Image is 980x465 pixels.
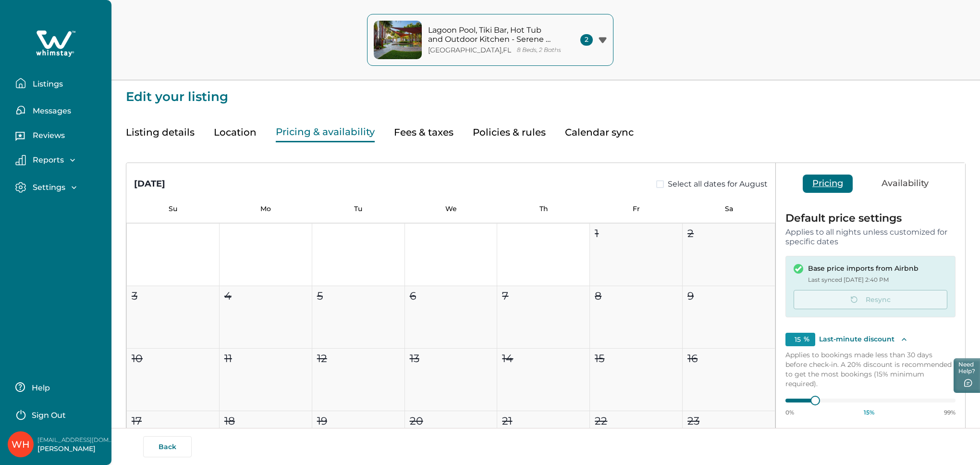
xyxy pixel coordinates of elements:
div: [DATE] [134,177,165,190]
button: Listing details [126,123,195,142]
button: Pricing & availability [276,123,375,142]
span: Select all dates for August [668,178,768,190]
p: Sign Out [32,411,66,420]
p: Edit your listing [126,80,966,103]
button: property-coverLagoon Pool, Tiki Bar, Hot Tub and Outdoor Kitchen - Serene Oasis[GEOGRAPHIC_DATA],... [367,14,613,66]
p: Applies to all nights unless customized for specific dates [785,227,955,246]
p: Su [126,205,219,213]
button: Resync [794,290,947,309]
button: Back [143,436,192,457]
p: [GEOGRAPHIC_DATA] , FL [428,46,511,54]
button: Calendar sync [565,123,634,142]
p: Sa [683,205,775,213]
p: 99% [944,409,955,416]
p: Lagoon Pool, Tiki Bar, Hot Tub and Outdoor Kitchen - Serene Oasis [428,25,558,44]
button: Fees & taxes [394,123,453,142]
button: Availability [872,175,938,193]
p: Default price settings [785,213,955,224]
p: Applies to bookings made less than 30 days before check-in. A 20% discount is recommended to get ... [785,350,955,389]
button: Reviews [15,127,104,147]
img: property-cover [374,21,422,59]
p: [EMAIL_ADDRESS][DOMAIN_NAME] [37,435,114,445]
p: Base price imports from Airbnb [808,264,919,274]
p: We [404,205,497,213]
p: Fr [590,205,683,213]
div: Whimstay Host [12,433,30,456]
p: [PERSON_NAME] [37,444,114,454]
button: Help [15,377,100,397]
p: Reviews [30,131,65,140]
p: Reports [30,155,64,165]
button: Reports [15,155,104,165]
p: Last-minute discount [819,335,894,344]
p: Settings [30,183,65,192]
p: Mo [219,205,312,213]
p: Th [497,205,590,213]
button: Listings [15,74,104,93]
button: Location [214,123,257,142]
button: Toggle description [898,334,910,345]
p: Last synced [DATE] 2:40 PM [808,275,919,285]
button: Pricing [803,175,853,193]
p: Tu [312,205,404,213]
p: Messages [30,106,71,116]
p: 8 Beds, 2 Baths [517,47,561,54]
button: Messages [15,101,104,120]
p: Help [29,383,50,393]
span: 2 [580,34,593,46]
p: 0% [785,409,794,416]
button: Sign Out [15,404,100,424]
p: Listings [30,79,63,89]
p: 15 % [864,409,874,416]
button: Policies & rules [473,123,546,142]
button: Settings [15,182,104,193]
